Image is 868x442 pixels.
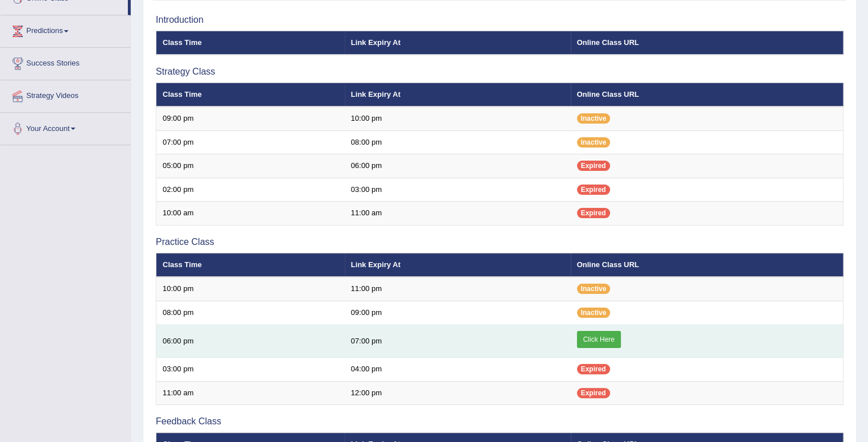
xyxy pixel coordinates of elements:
td: 06:00 pm [156,325,345,358]
h3: Strategy Class [156,67,843,77]
td: 11:00 am [345,202,571,226]
th: Link Expiry At [345,83,571,107]
span: Expired [577,161,610,171]
a: Your Account [1,113,131,141]
th: Class Time [156,83,345,107]
span: Expired [577,185,610,195]
h3: Feedback Class [156,416,843,427]
th: Online Class URL [571,253,843,277]
span: Inactive [577,308,611,318]
td: 12:00 pm [345,381,571,405]
span: Inactive [577,113,611,124]
td: 08:00 pm [345,130,571,154]
td: 06:00 pm [345,154,571,178]
th: Link Expiry At [345,31,571,55]
td: 09:00 pm [345,301,571,325]
th: Link Expiry At [345,253,571,277]
a: Click Here [577,331,621,348]
td: 09:00 pm [156,107,345,130]
span: Expired [577,364,610,374]
a: Strategy Videos [1,80,131,109]
span: Expired [577,208,610,218]
td: 02:00 pm [156,178,345,202]
span: Inactive [577,284,611,294]
td: 07:00 pm [156,130,345,154]
h3: Practice Class [156,237,843,247]
td: 10:00 pm [345,107,571,130]
th: Online Class URL [571,83,843,107]
h3: Introduction [156,15,843,25]
span: Inactive [577,137,611,148]
td: 05:00 pm [156,154,345,178]
a: Success Stories [1,48,131,76]
span: Expired [577,388,610,398]
th: Online Class URL [571,31,843,55]
td: 10:00 pm [156,277,345,301]
td: 07:00 pm [345,325,571,358]
td: 03:00 pm [156,358,345,382]
td: 11:00 am [156,381,345,405]
th: Class Time [156,253,345,277]
th: Class Time [156,31,345,55]
td: 08:00 pm [156,301,345,325]
td: 10:00 am [156,202,345,226]
a: Predictions [1,15,131,44]
td: 03:00 pm [345,178,571,202]
td: 04:00 pm [345,358,571,382]
td: 11:00 pm [345,277,571,301]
